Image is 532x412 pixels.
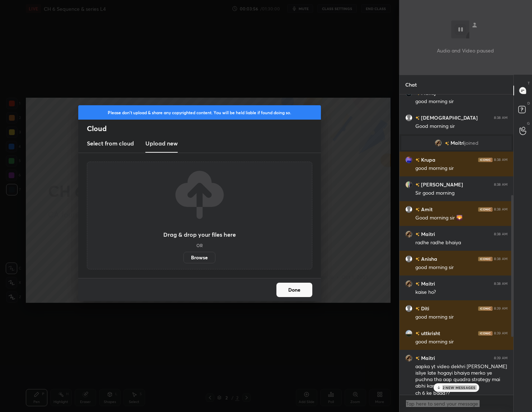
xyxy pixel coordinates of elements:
img: no-rating-badge.077c3623.svg [415,357,420,361]
span: Maitri [450,140,464,146]
div: aapka yt video dekhri [PERSON_NAME] isliye late hogayi bhaiya merko ye puchna tha aap quadra stra... [415,363,508,390]
h6: Maitri [420,230,435,238]
p: T [528,80,530,86]
img: ad4047ff7b414626837a6f128a8734e9.jpg [405,156,412,163]
div: radhe radhe bhaiya [415,239,508,246]
img: default.png [405,255,412,263]
img: no-rating-badge.077c3623.svg [415,158,420,162]
img: no-rating-badge.077c3623.svg [415,183,420,187]
h6: Amit [420,205,433,213]
p: Audio and Video paused [437,47,494,54]
div: 8:38 AM [494,282,508,286]
img: iconic-dark.1390631f.png [478,158,493,162]
img: 9aa3c23c967949619fc88b559721ce75.jpg [405,280,412,287]
img: default.png [405,305,412,312]
div: 8:38 AM [494,116,508,120]
div: 8:38 AM [494,232,508,236]
img: iconic-dark.1390631f.png [478,207,493,212]
div: 8:39 AM [494,356,508,360]
img: f944332f232f4943a7511be40d9927c7.jpg [405,330,412,337]
h6: [PERSON_NAME] [420,181,463,188]
h2: Cloud [87,124,321,133]
img: default.png [405,206,412,213]
img: iconic-dark.1390631f.png [478,306,493,311]
img: no-rating-badge.077c3623.svg [415,233,420,237]
div: Sir good morning [415,190,508,197]
img: iconic-dark.1390631f.png [478,331,493,335]
div: ch 6 ke baad?? [415,390,508,397]
div: grid [400,94,513,395]
h6: Krupa [420,156,435,163]
img: 9aa3c23c967949619fc88b559721ce75.jpg [434,139,442,147]
p: G [527,121,530,126]
img: 9aa3c23c967949619fc88b559721ce75.jpg [405,231,412,238]
div: 8:39 AM [494,306,508,311]
div: 8:38 AM [494,207,508,212]
span: joined [464,140,478,146]
img: iconic-dark.1390631f.png [478,257,493,261]
img: 3cff8d2ea62844fe93e184319b5c960a.jpg [405,181,412,188]
div: 8:38 AM [494,257,508,261]
img: no-rating-badge.077c3623.svg [415,307,420,311]
img: no-rating-badge.077c3623.svg [415,258,420,261]
h3: Upload new [145,139,178,148]
div: good morning sir [415,338,508,346]
img: default.png [405,114,412,121]
h3: Select from cloud [87,139,134,148]
button: Done [276,283,312,297]
div: good morning sir [415,314,508,321]
img: no-rating-badge.077c3623.svg [415,208,420,212]
h6: uttkrisht [420,329,440,337]
img: no-rating-badge.077c3623.svg [415,116,420,120]
div: Please don't upload & share any copyrighted content. You will be held liable if found doing so. [78,105,321,120]
p: D [527,101,530,106]
h3: Drag & drop your files here [163,232,236,237]
h6: Diti [420,305,429,312]
img: no-rating-badge.077c3623.svg [415,282,420,286]
div: Good morning sir [415,123,508,130]
div: good morning sir [415,165,508,172]
p: Chat [400,75,423,94]
div: 8:39 AM [494,331,508,335]
h6: Anisha [420,255,437,263]
div: 8:38 AM [494,182,508,187]
h6: Maitri [420,280,435,287]
img: 9aa3c23c967949619fc88b559721ce75.jpg [405,355,412,362]
div: kaise ho? [415,289,508,296]
h6: [DEMOGRAPHIC_DATA] [420,114,478,121]
div: 8:38 AM [494,158,508,162]
div: good morning sir [415,264,508,271]
img: no-rating-badge.077c3623.svg [444,142,449,145]
h5: OR [196,243,203,247]
img: no-rating-badge.077c3623.svg [415,332,420,336]
div: good morning sir [415,98,508,105]
p: 2 NEW MESSAGES [443,385,476,390]
div: Good morning sir 🌄 [415,214,508,222]
h6: Maitri [420,354,435,362]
